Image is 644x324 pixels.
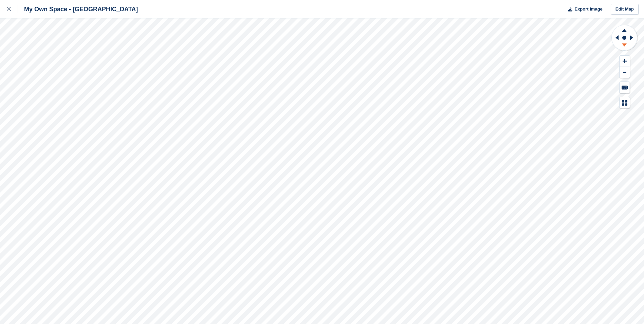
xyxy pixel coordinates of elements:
[611,4,639,15] a: Edit Map
[620,82,630,93] button: Keyboard Shortcuts
[620,67,630,78] button: Zoom Out
[574,6,602,13] span: Export Image
[620,56,630,67] button: Zoom In
[18,5,138,13] div: My Own Space - [GEOGRAPHIC_DATA]
[620,97,630,108] button: Map Legend
[564,4,603,15] button: Export Image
